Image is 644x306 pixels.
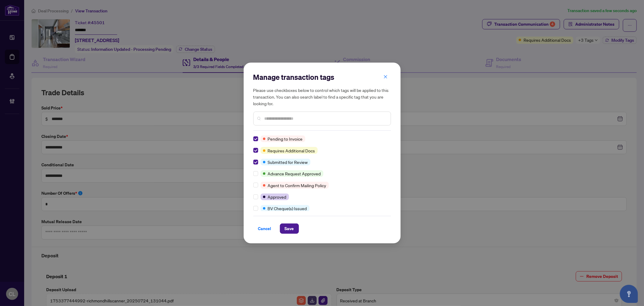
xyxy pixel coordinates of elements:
button: Save [280,223,299,234]
span: close [383,75,388,79]
h2: Manage transaction tags [253,72,391,82]
span: Agent to Confirm Mailing Policy [268,182,326,189]
span: Pending to Invoice [268,135,303,142]
span: BV Cheque(s) Issued [268,205,307,212]
span: Submitted for Review [268,159,308,165]
span: Advance Request Approved [268,170,321,177]
span: Cancel [258,224,271,233]
button: Cancel [253,223,276,234]
span: Approved [268,194,287,200]
span: Save [285,224,294,233]
button: Open asap [620,285,638,303]
span: Requires Additional Docs [268,147,315,154]
h5: Please use checkboxes below to control which tags will be applied to this transaction. You can al... [253,87,391,107]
